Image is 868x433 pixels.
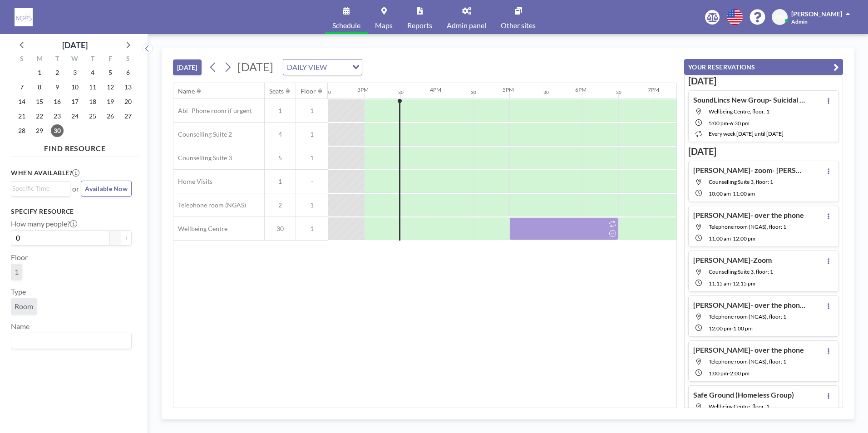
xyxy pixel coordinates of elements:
span: 6:30 PM [730,120,750,127]
label: Floor [11,253,28,262]
img: organization-logo [15,8,33,26]
span: Monday, September 8, 2025 [33,81,46,93]
input: Search for option [12,335,126,347]
span: 30 [265,225,296,233]
div: 3PM [357,86,369,93]
span: Other sites [501,22,536,29]
span: Telephone room (NGAS), floor: 1 [709,223,786,230]
span: 1 [265,177,296,186]
button: + [121,230,132,246]
span: Counselling Suite 3, floor: 1 [709,178,773,185]
span: Monday, September 1, 2025 [33,66,46,79]
span: Counselling Suite 2 [173,130,232,138]
span: Sunday, September 28, 2025 [15,124,28,137]
span: 1:00 PM [709,370,728,377]
div: Search for option [11,182,70,195]
h3: [DATE] [688,75,839,87]
span: Wednesday, September 3, 2025 [69,66,81,79]
span: 1 [296,201,328,209]
span: Monday, September 22, 2025 [33,110,46,123]
span: - [296,177,328,186]
div: 4PM [430,86,441,93]
span: Schedule [332,22,360,29]
span: 2 [265,201,296,209]
span: [DATE] [237,60,273,74]
div: Search for option [283,59,362,75]
span: 1 [296,107,328,115]
input: Search for option [12,183,65,193]
span: 5:00 PM [709,120,728,127]
span: Sunday, September 21, 2025 [15,110,28,123]
span: Thursday, September 25, 2025 [86,110,99,123]
span: 11:00 AM [709,235,731,242]
span: Wednesday, September 10, 2025 [69,81,81,93]
span: Wednesday, September 17, 2025 [69,95,81,108]
span: Thursday, September 4, 2025 [86,66,99,79]
div: Floor [301,87,316,95]
span: - [728,120,730,127]
span: Monday, September 15, 2025 [33,95,46,108]
div: W [66,54,84,65]
span: Available Now [85,185,128,192]
label: Type [11,287,26,296]
h4: [PERSON_NAME]- zoom- [PERSON_NAME] [693,166,807,175]
span: 1 [296,130,328,138]
span: 12:15 PM [733,280,755,287]
span: Counselling Suite 3 [173,154,232,162]
span: 1 [15,267,19,276]
h4: [PERSON_NAME]- over the phone [693,345,804,354]
span: Friday, September 5, 2025 [104,66,117,79]
span: Wellbeing Centre, floor: 1 [709,108,769,115]
h4: SoundLincs New Group- Suicidal support [693,95,807,104]
span: Tuesday, September 2, 2025 [51,66,64,79]
span: Reports [407,22,432,29]
span: [PERSON_NAME] [791,10,842,18]
span: every week [DATE] until [DATE] [709,130,784,137]
button: YOUR RESERVATIONS [684,59,843,75]
div: 7PM [648,86,659,93]
span: - [731,325,733,332]
span: DAILY VIEW [285,61,329,73]
span: - [731,280,733,287]
span: Saturday, September 13, 2025 [122,81,134,93]
label: How many people? [11,219,77,228]
span: - [728,370,730,377]
span: or [72,184,79,193]
span: 4 [265,130,296,138]
span: Saturday, September 20, 2025 [122,95,134,108]
span: Wellbeing Centre [173,225,227,233]
span: Telephone room (NGAS), floor: 1 [709,358,786,365]
h3: [DATE] [688,146,839,157]
span: Counselling Suite 3, floor: 1 [709,268,773,275]
div: 30 [616,89,621,95]
div: F [101,54,119,65]
div: Search for option [11,333,131,349]
div: T [84,54,101,65]
span: Room [15,302,33,310]
span: Thursday, September 18, 2025 [86,95,99,108]
span: Admin panel [447,22,486,29]
span: Telephone room (NGAS), floor: 1 [709,313,786,320]
button: - [110,230,121,246]
span: 12:00 PM [733,235,755,242]
span: Wednesday, September 24, 2025 [69,110,81,123]
span: Friday, September 12, 2025 [104,81,117,93]
h4: [PERSON_NAME]- over the phone [693,211,804,220]
span: 5 [265,154,296,162]
h3: Specify resource [11,207,132,216]
span: 1:00 PM [733,325,753,332]
span: 2:00 PM [730,370,750,377]
span: 12:00 PM [709,325,731,332]
div: Seats [269,87,284,95]
div: 30 [325,89,331,95]
span: - [731,235,733,242]
div: 30 [543,89,549,95]
span: 1 [265,107,296,115]
span: Sunday, September 7, 2025 [15,81,28,93]
div: 6PM [575,86,587,93]
span: Monday, September 29, 2025 [33,124,46,137]
input: Search for option [330,61,347,73]
label: Name [11,322,30,331]
div: Name [178,87,195,95]
span: - [731,190,733,197]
